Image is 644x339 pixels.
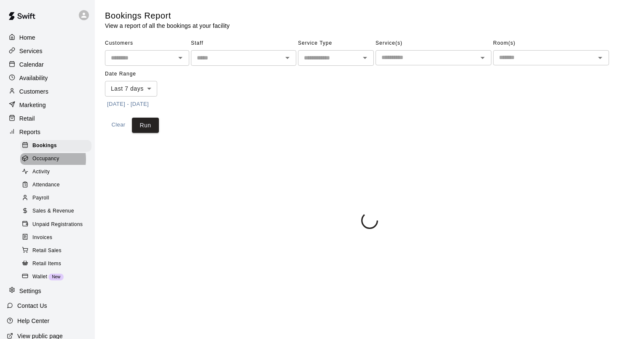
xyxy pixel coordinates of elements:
[32,260,61,268] span: Retail Items
[19,74,48,82] p: Availability
[20,166,95,179] a: Activity
[105,67,179,81] span: Date Range
[20,244,95,257] a: Retail Sales
[17,317,49,325] p: Help Center
[20,218,95,231] a: Unpaid Registrations
[105,98,151,111] button: [DATE] - [DATE]
[105,118,132,133] button: Clear
[17,301,47,310] p: Contact Us
[594,52,606,64] button: Open
[20,179,95,192] a: Attendance
[132,118,159,133] button: Run
[19,33,35,42] p: Home
[105,81,157,97] div: Last 7 days
[20,257,95,270] a: Retail Items
[20,192,91,204] div: Payroll
[32,234,52,242] span: Invoices
[32,207,74,215] span: Sales & Revenue
[105,10,230,22] h5: Bookings Report
[20,205,91,217] div: Sales & Revenue
[376,37,491,50] span: Service(s)
[493,37,609,50] span: Room(s)
[7,112,88,125] a: Retail
[32,221,83,229] span: Unpaid Registrations
[105,22,230,30] p: View a report of all the bookings at your facility
[20,139,95,152] a: Bookings
[20,270,95,283] a: WalletNew
[32,168,50,176] span: Activity
[7,72,88,84] a: Availability
[298,37,374,50] span: Service Type
[32,273,47,281] span: Wallet
[20,179,91,191] div: Attendance
[7,126,88,138] a: Reports
[20,245,91,257] div: Retail Sales
[20,258,91,270] div: Retail Items
[20,271,91,283] div: WalletNew
[477,52,488,64] button: Open
[20,232,91,244] div: Invoices
[174,52,186,64] button: Open
[7,31,88,44] a: Home
[282,52,293,64] button: Open
[7,99,88,111] a: Marketing
[359,52,371,64] button: Open
[20,231,95,244] a: Invoices
[19,47,43,55] p: Services
[32,247,62,255] span: Retail Sales
[20,219,91,231] div: Unpaid Registrations
[105,37,189,50] span: Customers
[20,205,95,218] a: Sales & Revenue
[20,153,91,165] div: Occupancy
[191,37,296,50] span: Staff
[19,287,41,295] p: Settings
[20,166,91,178] div: Activity
[19,128,40,136] p: Reports
[7,45,88,57] a: Services
[19,60,44,69] p: Calendar
[19,87,48,96] p: Customers
[32,181,60,189] span: Attendance
[19,101,46,109] p: Marketing
[7,58,88,71] a: Calendar
[32,142,57,150] span: Bookings
[7,285,88,297] a: Settings
[20,152,95,165] a: Occupancy
[48,274,64,279] span: New
[20,192,95,205] a: Payroll
[19,114,35,123] p: Retail
[32,194,49,202] span: Payroll
[20,140,91,152] div: Bookings
[7,85,88,98] a: Customers
[32,155,59,163] span: Occupancy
